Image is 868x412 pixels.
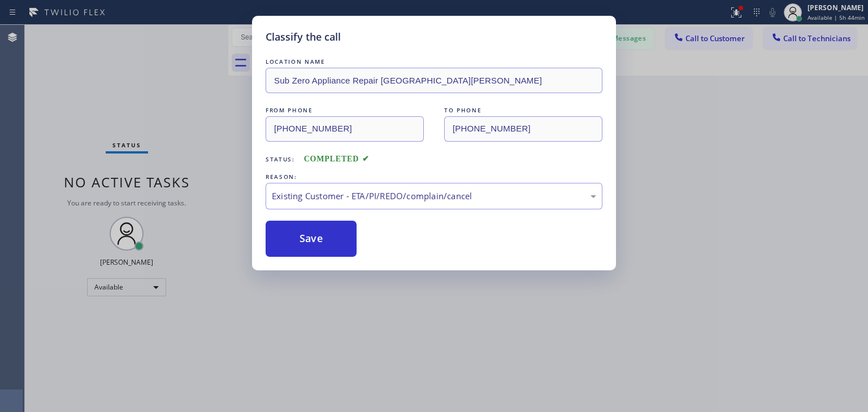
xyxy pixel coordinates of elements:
div: LOCATION NAME [266,56,602,68]
div: REASON: [266,171,602,183]
button: Save [266,221,357,257]
input: To phone [444,116,602,142]
span: COMPLETED [304,155,370,163]
div: Existing Customer - ETA/PI/REDO/complain/cancel [272,190,596,203]
div: TO PHONE [444,104,602,116]
h5: Classify the call [266,29,341,45]
input: From phone [266,116,424,142]
div: FROM PHONE [266,104,424,116]
span: Status: [266,155,295,163]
